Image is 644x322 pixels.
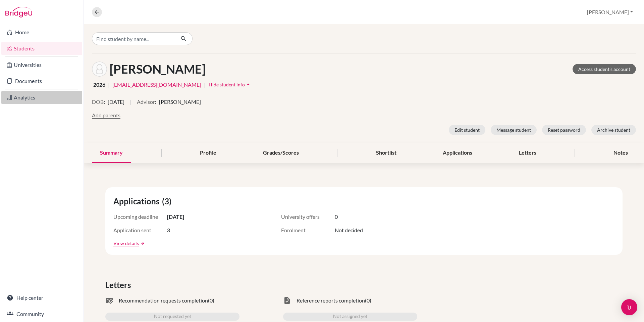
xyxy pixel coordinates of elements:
[542,125,586,135] button: Reset password
[209,82,245,87] span: Hide student info
[281,213,335,221] span: University offers
[119,296,208,305] span: Recommendation requests completion
[368,143,405,163] div: Shortlist
[139,241,145,246] a: arrow_forward
[204,81,206,89] span: |
[92,111,120,119] button: Add parents
[1,307,82,321] a: Community
[208,79,252,90] button: Hide student infoarrow_drop_up
[1,74,82,88] a: Documents
[584,6,636,18] button: [PERSON_NAME]
[162,195,174,207] span: (3)
[1,42,82,55] a: Students
[5,7,32,17] img: Bridge-U
[245,81,252,88] i: arrow_drop_up
[154,313,191,321] span: Not requested yet
[621,299,637,315] div: Open Intercom Messenger
[283,296,291,305] span: task
[208,296,214,305] span: (0)
[104,98,105,106] span: :
[449,125,485,135] button: Edit student
[167,226,170,234] span: 3
[435,143,480,163] div: Applications
[113,213,167,221] span: Upcoming deadline
[333,313,367,321] span: Not assigned yet
[1,291,82,305] a: Help center
[110,62,206,76] h1: [PERSON_NAME]
[93,81,105,89] span: 2026
[167,213,184,221] span: [DATE]
[192,143,224,163] div: Profile
[113,195,162,207] span: Applications
[113,240,139,247] a: View details
[573,64,636,74] a: Access student's account
[281,226,335,234] span: Enrolment
[155,98,156,106] span: :
[159,98,201,106] span: [PERSON_NAME]
[1,26,82,39] a: Home
[1,91,82,104] a: Analytics
[105,296,113,305] span: mark_email_read
[113,226,167,234] span: Application sent
[137,98,155,106] button: Advisor
[130,98,131,111] span: |
[92,143,131,163] div: Summary
[1,58,82,72] a: Universities
[335,226,363,234] span: Not decided
[108,98,124,106] span: [DATE]
[335,213,338,221] span: 0
[591,125,636,135] button: Archive student
[511,143,544,163] div: Letters
[605,143,636,163] div: Notes
[491,125,537,135] button: Message student
[255,143,307,163] div: Grades/Scores
[108,81,110,89] span: |
[92,98,104,106] button: DOB
[112,81,201,89] a: [EMAIL_ADDRESS][DOMAIN_NAME]
[92,32,175,45] input: Find student by name...
[92,62,107,77] img: Elijah Weaver's avatar
[297,296,365,305] span: Reference reports completion
[105,279,133,291] span: Letters
[365,296,371,305] span: (0)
